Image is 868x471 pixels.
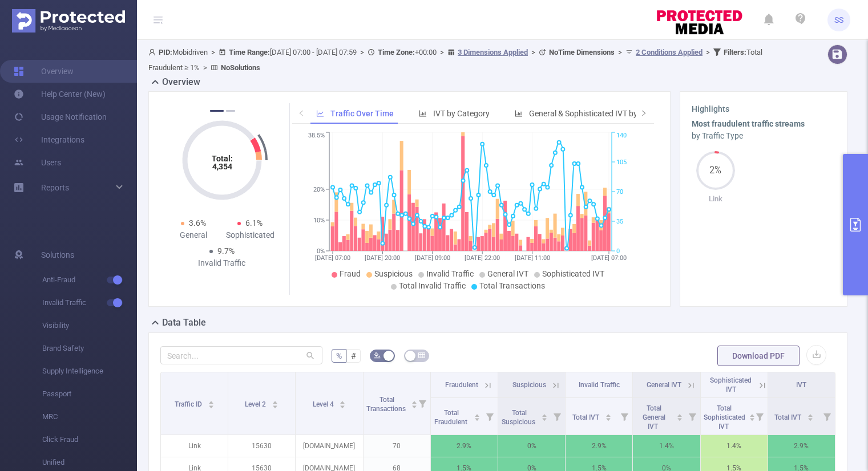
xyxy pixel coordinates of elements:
[193,257,251,269] div: Invalid Traffic
[515,254,550,262] tspan: [DATE] 11:00
[458,48,528,56] u: 3 Dimensions Applied
[528,48,539,56] span: >
[749,412,756,416] i: icon: caret-up
[796,381,806,389] span: IVT
[148,48,762,72] span: Mobidriven [DATE] 07:00 - [DATE] 07:59 +00:00
[208,48,219,56] span: >
[616,398,632,435] i: Filter menu
[549,398,565,435] i: Filter menu
[542,269,604,278] span: Sophisticated IVT
[605,412,611,416] i: icon: caret-up
[364,435,430,457] p: 70
[189,218,206,228] span: 3.6%
[696,166,735,175] span: 2%
[366,396,407,413] span: Total Transactions
[41,243,74,266] span: Solutions
[160,346,322,364] input: Search...
[336,351,342,360] span: %
[692,103,835,115] h3: Highlights
[12,9,125,33] img: Protected Media
[42,383,137,405] span: Passport
[200,63,211,72] span: >
[217,246,235,255] span: 9.7%
[615,48,625,56] span: >
[465,254,500,262] tspan: [DATE] 22:00
[616,188,623,196] tspan: 70
[159,48,172,56] b: PID:
[616,218,623,225] tspan: 35
[647,381,681,389] span: General IVT
[228,435,295,457] p: 15630
[162,75,200,89] h2: Overview
[399,281,466,290] span: Total Invalid Traffic
[542,416,548,420] i: icon: caret-down
[479,281,545,290] span: Total Transactions
[636,48,703,56] u: 2 Conditions Applied
[330,109,394,118] span: Traffic Over Time
[14,151,61,174] a: Users
[807,412,814,419] div: Sort
[724,48,746,56] b: Filters :
[42,269,137,291] span: Anti-Fraud
[542,412,548,416] i: icon: caret-up
[210,110,224,112] button: 1
[316,109,324,117] i: icon: line-chart
[378,48,415,56] b: Time Zone:
[222,229,279,241] div: Sophisticated
[605,416,611,420] i: icon: caret-down
[42,428,137,451] span: Click Fraud
[165,229,222,241] div: General
[211,154,232,163] tspan: Total:
[676,416,683,420] i: icon: caret-down
[42,314,137,337] span: Visibility
[226,110,235,112] button: 2
[579,381,620,389] span: Invalid Traffic
[474,412,481,419] div: Sort
[374,269,413,278] span: Suspicious
[752,398,768,435] i: Filter menu
[175,400,204,408] span: Traffic ID
[411,404,418,407] i: icon: caret-down
[374,352,381,359] i: icon: bg-colors
[701,435,768,457] p: 1.4%
[717,346,800,366] button: Download PDF
[14,105,107,128] a: Usage Notification
[704,404,745,431] span: Total Sophisticated IVT
[357,48,368,56] span: >
[298,109,305,116] i: icon: left
[482,398,498,435] i: Filter menu
[411,399,418,406] div: Sort
[676,412,683,419] div: Sort
[419,109,427,117] i: icon: bar-chart
[313,400,336,408] span: Level 4
[41,176,69,199] a: Reports
[431,435,498,457] p: 2.9%
[308,132,325,140] tspan: 38.5%
[296,435,362,457] p: [DOMAIN_NAME]
[208,399,215,406] div: Sort
[208,399,214,403] i: icon: caret-up
[340,404,346,407] i: icon: caret-down
[365,254,401,262] tspan: [DATE] 20:00
[498,435,565,457] p: 0%
[487,269,528,278] span: General IVT
[749,412,756,419] div: Sort
[340,269,361,278] span: Fraud
[148,48,159,56] i: icon: user
[549,48,615,56] b: No Time Dimensions
[313,186,325,193] tspan: 20%
[42,405,137,428] span: MRC
[41,183,69,192] span: Reports
[692,193,740,205] p: Link
[474,412,480,416] i: icon: caret-up
[768,435,835,457] p: 2.9%
[162,316,206,330] h2: Data Table
[529,109,672,118] span: General & Sophisticated IVT by Category
[272,399,278,403] i: icon: caret-up
[808,416,814,420] i: icon: caret-down
[692,119,805,128] b: Most fraudulent traffic streams
[426,269,474,278] span: Invalid Traffic
[474,416,480,420] i: icon: caret-down
[245,218,263,228] span: 6.1%
[272,404,278,407] i: icon: caret-down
